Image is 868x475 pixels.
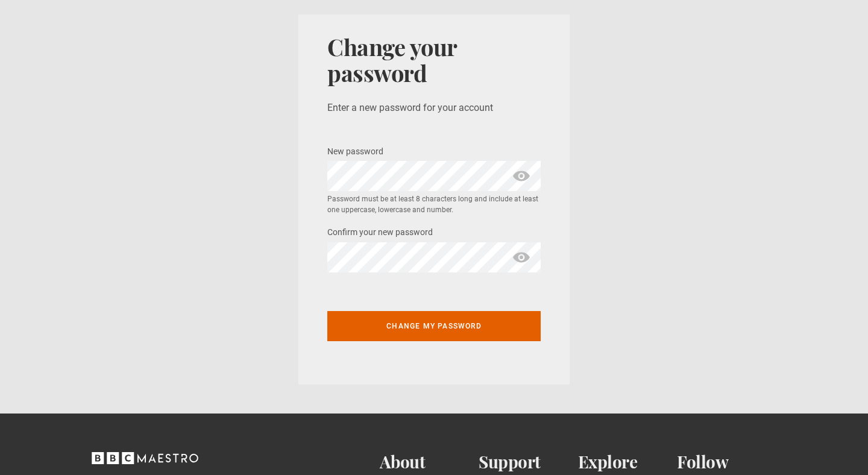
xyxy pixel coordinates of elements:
[327,311,541,341] button: Change my password
[327,34,541,86] h1: Change your password
[479,452,578,472] h2: Support
[92,452,198,464] svg: BBC Maestro, back to top
[512,161,531,191] span: show password
[92,456,198,468] a: BBC Maestro, back to top
[327,225,433,240] label: Confirm your new password
[380,452,479,472] h2: About
[327,145,383,159] label: New password
[512,242,531,272] span: show password
[677,452,776,472] h2: Follow
[578,452,678,472] h2: Explore
[327,193,541,215] small: Password must be at least 8 characters long and include at least one uppercase, lowercase and num...
[327,101,541,115] p: Enter a new password for your account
